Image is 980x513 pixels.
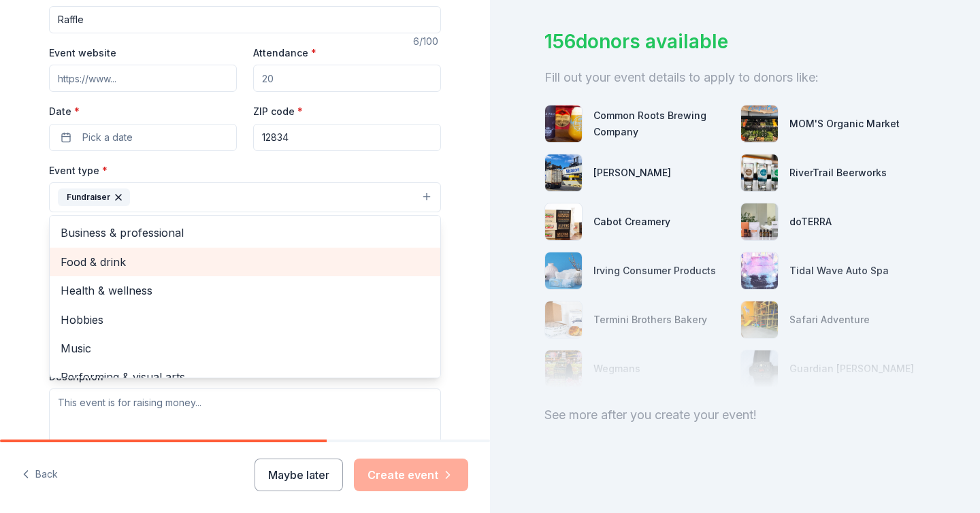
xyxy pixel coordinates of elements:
[49,182,441,212] button: Fundraiser
[49,215,441,378] div: Fundraiser
[58,188,130,206] div: Fundraiser
[61,282,429,299] span: Health & wellness
[61,253,429,271] span: Food & drink
[61,311,429,329] span: Hobbies
[61,368,429,386] span: Performing & visual arts
[61,340,429,357] span: Music
[61,224,429,242] span: Business & professional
